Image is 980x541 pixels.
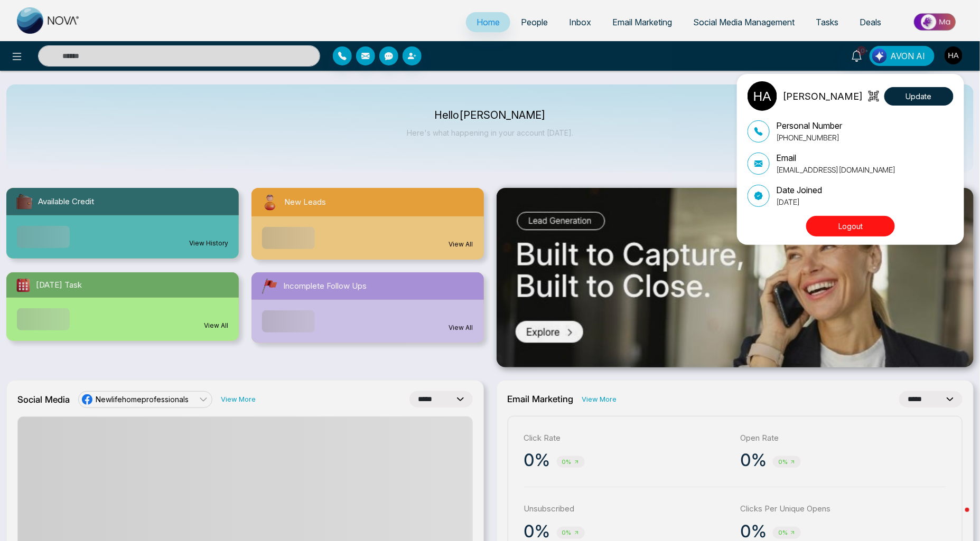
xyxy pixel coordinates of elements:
[776,196,822,207] p: [DATE]
[776,132,842,143] p: [PHONE_NUMBER]
[776,164,896,175] p: [EMAIL_ADDRESS][DOMAIN_NAME]
[776,184,822,196] p: Date Joined
[806,216,895,236] button: Logout
[884,87,954,106] button: Update
[782,89,863,103] p: [PERSON_NAME]
[776,151,896,164] p: Email
[944,505,969,530] iframe: Intercom live chat
[776,119,842,132] p: Personal Number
